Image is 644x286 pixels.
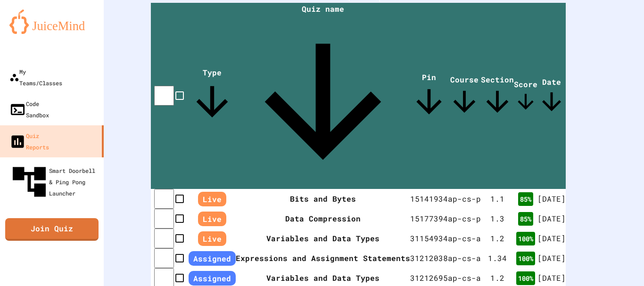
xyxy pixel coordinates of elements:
span: Assigned [189,251,236,266]
div: 100 % [516,252,535,265]
span: Course [448,74,481,118]
span: Assigned [189,271,236,286]
div: 85 % [518,212,533,226]
th: Data Compression [236,209,410,229]
div: ap-cs-p [448,213,481,224]
div: 1 . 1 [481,193,514,204]
div: 1 . 3 [481,213,514,224]
th: Expressions and Assignment Statements [236,248,410,268]
div: ap-cs-p [448,193,481,204]
div: 1 . 2 [481,233,514,244]
img: logo-orange.svg [9,9,94,34]
span: Live [198,212,226,226]
span: Live [198,231,226,246]
td: 31212038 [410,248,448,268]
span: Section [481,74,514,118]
span: Pin [410,72,448,121]
input: select all desserts [154,86,174,106]
div: Smart Doorbell & Ping Pong Launcher [9,162,100,202]
td: [DATE] [537,209,566,229]
td: 15141934 [410,189,448,209]
div: Code Sandbox [9,98,49,121]
td: 15177394 [410,209,448,229]
span: Type [189,67,236,125]
th: Variables and Data Types [236,229,410,248]
td: 31154934 [410,229,448,248]
div: ap-cs-a [448,233,481,244]
td: [DATE] [537,248,566,268]
div: ap-cs-a [448,253,481,264]
div: My Teams/Classes [9,66,62,89]
div: Quiz Reports [9,130,49,153]
div: 100 % [516,232,535,245]
span: Live [198,192,226,206]
div: ap-cs-a [448,272,481,284]
td: [DATE] [537,229,566,248]
span: Date [537,77,566,116]
th: Bits and Bytes [236,189,410,209]
div: 1 . 2 [481,272,514,284]
div: 100 % [516,271,535,285]
div: 85 % [518,192,533,206]
div: 1 . 3 4 [481,253,514,264]
span: Score [514,79,537,114]
a: Join Quiz [5,218,99,241]
td: [DATE] [537,189,566,209]
span: Quiz name [236,4,410,189]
